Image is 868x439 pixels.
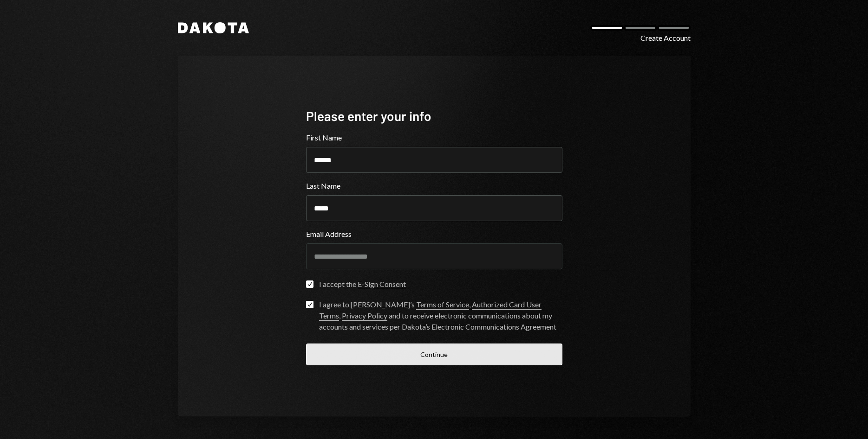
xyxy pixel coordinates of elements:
a: E-Sign Consent [358,280,406,289]
div: Create Account [640,32,691,44]
button: I accept the E-Sign Consent [306,280,313,288]
a: Terms of Service [416,300,469,310]
a: Privacy Policy [342,311,387,321]
div: I agree to [PERSON_NAME]’s , , and to receive electronic communications about my accounts and ser... [319,299,562,332]
label: Email Address [306,229,562,240]
div: I accept the [319,279,406,290]
label: First Name [306,132,562,143]
button: Continue [306,344,562,365]
div: Please enter your info [306,107,562,125]
label: Last Name [306,180,562,191]
button: I agree to [PERSON_NAME]’s Terms of Service, Authorized Card User Terms, Privacy Policy and to re... [306,301,313,308]
a: Authorized Card User Terms [319,300,542,321]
